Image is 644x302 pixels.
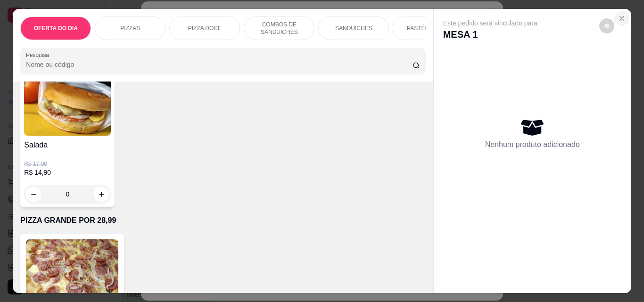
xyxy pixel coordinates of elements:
[26,51,52,59] label: Pesquisa
[26,239,118,298] img: product-image
[34,24,78,32] p: OFERTA DO DIA
[24,77,111,136] img: product-image
[599,18,614,33] button: decrease-product-quantity
[120,24,140,32] p: PIZZAS
[443,18,537,28] p: Este pedido será vinculado para
[24,168,111,177] p: R$ 14,90
[443,28,537,41] p: MESA 1
[485,139,580,150] p: Nenhum produto adicionado
[335,24,372,32] p: SANDUICHES
[20,215,425,226] p: PIZZA GRANDE POR 28,99
[24,139,111,151] h4: Salada
[407,24,449,32] p: PASTÉIS (14cm)
[26,60,413,69] input: Pesquisa
[188,24,222,32] p: PIZZA DOCE
[252,21,306,36] p: COMBOS DE SANDUICHES
[614,11,629,26] button: Close
[24,160,111,168] p: R$ 17,90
